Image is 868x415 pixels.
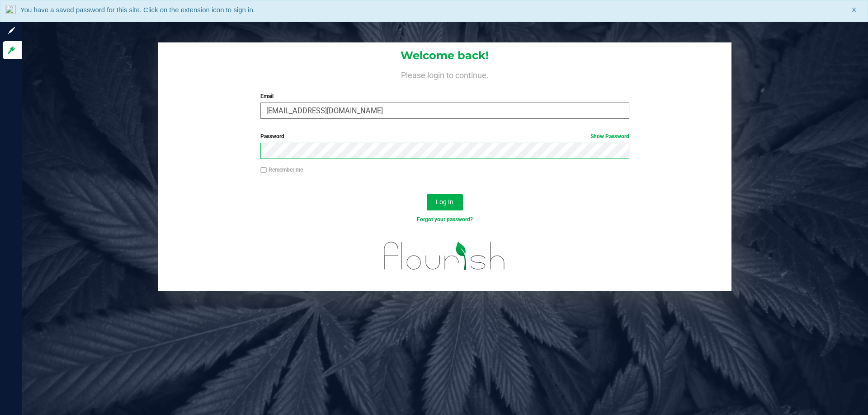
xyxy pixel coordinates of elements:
[373,233,516,279] img: flourish_logo.svg
[427,194,463,210] button: Log In
[260,92,629,100] label: Email
[260,166,303,174] label: Remember me
[590,133,629,140] a: Show Password
[436,198,453,205] span: Log In
[852,5,856,15] span: X
[158,69,731,79] h4: Please login to continue.
[260,133,284,140] span: Password
[20,6,255,14] span: You have a saved password for this site. Click on the extension icon to sign in.
[7,26,16,35] inline-svg: Sign up
[260,167,267,173] input: Remember me
[7,46,16,55] inline-svg: Log in
[5,5,16,17] img: notLoggedInIcon.png
[417,216,473,223] a: Forgot your password?
[158,50,731,61] h1: Welcome back!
